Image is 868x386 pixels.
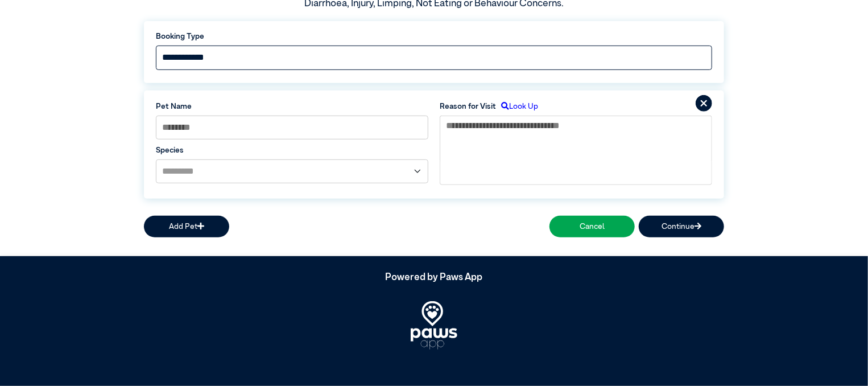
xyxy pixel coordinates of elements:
button: Cancel [549,216,635,237]
label: Reason for Visit [440,101,496,112]
label: Look Up [496,101,538,112]
img: PawsApp [411,301,457,350]
button: Continue [639,216,724,237]
label: Pet Name [156,101,428,112]
label: Booking Type [156,31,712,42]
h5: Powered by Paws App [144,272,724,284]
button: Add Pet [144,216,229,237]
label: Species [156,145,428,156]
